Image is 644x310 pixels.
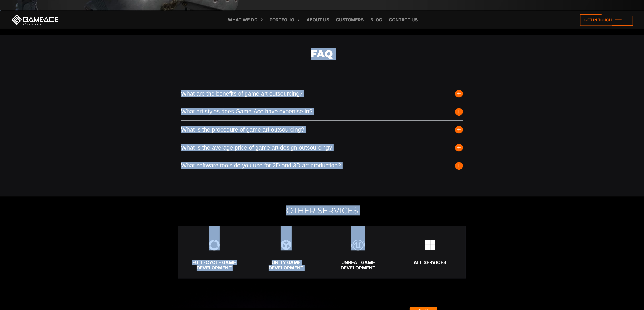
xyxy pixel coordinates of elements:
a: Portfolio [267,11,297,29]
h2: Other Services [178,206,466,215]
div: Unity Game Development [250,260,322,271]
div: Full-Cycle Game Development [178,260,250,271]
a: Get in touch [580,14,633,26]
div: All services [394,260,466,265]
a: All services [394,226,466,278]
img: Unity logo footer [281,240,292,250]
a: Unity Game Development [250,226,322,278]
a: Unreal Game Development [322,226,394,278]
button: What is the average price of game art design outsourcing? [181,139,463,157]
a: About Us [304,11,332,29]
h2: FAQ [181,35,463,87]
img: wwd unreal [351,240,365,250]
a: Blog [368,11,385,29]
button: What software tools do you use for 2D and 3D art production? [181,157,463,175]
div: Unreal Game Development [322,260,394,271]
img: Game development services [425,240,435,250]
button: What is the procedure of game art outsourcing? [181,121,463,139]
a: What we do [225,11,260,29]
img: quote circle [209,240,220,250]
a: Contact us [386,11,420,29]
a: Full-Cycle Game Development [178,226,250,278]
button: What are the benefits of game art outsourcing? [181,85,463,103]
a: Customers [333,11,366,29]
button: What art styles does Game-Ace have expertise in? [181,103,463,121]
